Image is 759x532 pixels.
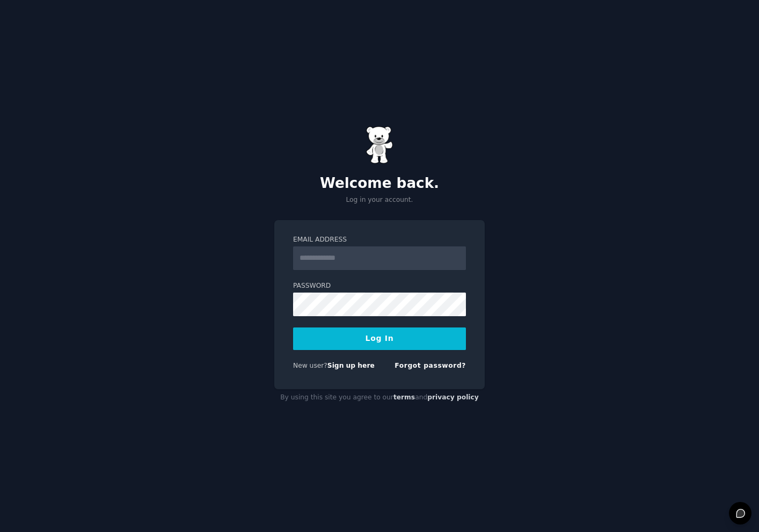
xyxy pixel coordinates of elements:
label: Email Address [293,235,466,245]
a: privacy policy [427,393,479,401]
button: Log In [293,327,466,350]
div: By using this site you agree to our and [274,389,485,406]
img: Gummy Bear [366,126,393,164]
a: Forgot password? [395,362,466,369]
span: New user? [293,362,327,369]
h2: Welcome back. [274,175,485,192]
a: terms [393,393,415,401]
a: Sign up here [327,362,375,369]
p: Log in your account. [274,195,485,205]
label: Password [293,281,466,291]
